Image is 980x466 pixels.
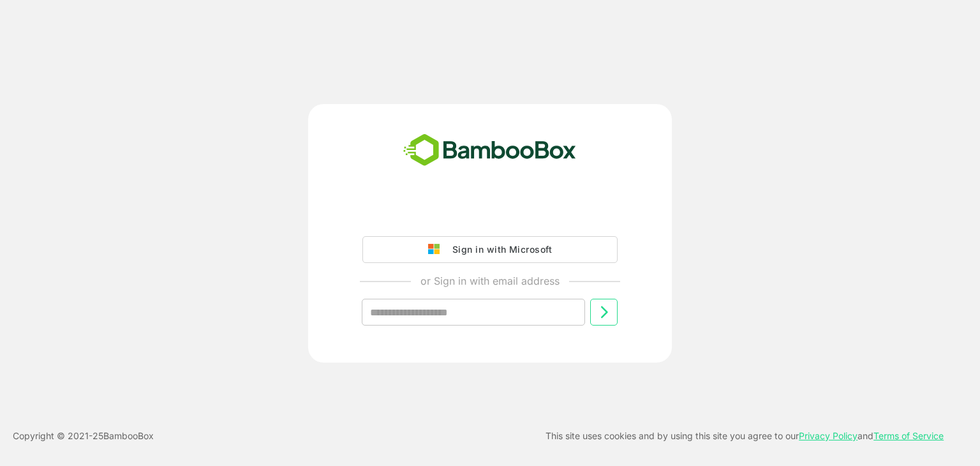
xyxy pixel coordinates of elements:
[428,244,446,255] img: google
[546,428,944,444] p: This site uses cookies and by using this site you agree to our and
[362,236,618,263] button: Sign in with Microsoft
[873,430,944,441] a: Terms of Service
[446,241,552,258] div: Sign in with Microsoft
[396,130,583,172] img: bamboobox
[356,200,624,229] iframe: Sign in with Google Button
[420,273,560,289] p: or Sign in with email address
[13,428,154,444] p: Copyright © 2021- 25 BambooBox
[799,430,857,441] a: Privacy Policy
